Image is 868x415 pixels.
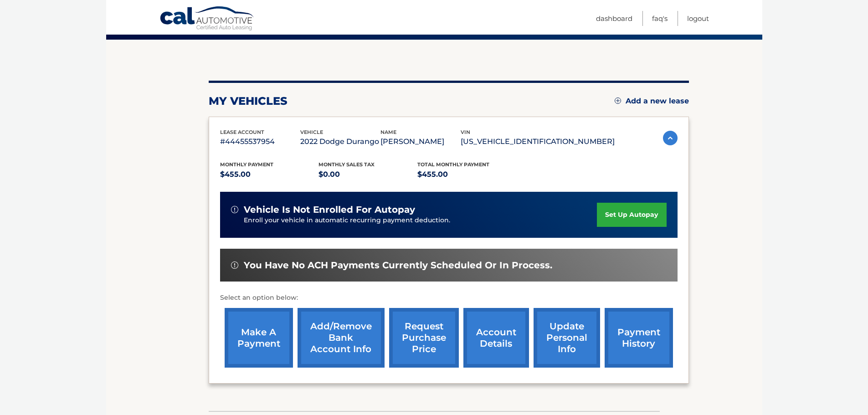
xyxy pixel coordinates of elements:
span: Monthly sales Tax [318,161,375,168]
a: Dashboard [596,11,632,26]
a: set up autopay [597,203,666,227]
span: name [380,129,396,135]
p: Select an option below: [220,292,678,303]
a: make a payment [225,308,293,368]
img: alert-white.svg [231,261,238,269]
a: update personal info [534,308,600,368]
p: [US_VEHICLE_IDENTIFICATION_NUMBER] [461,135,615,148]
a: FAQ's [652,11,668,26]
a: Cal Automotive [159,6,255,32]
a: Logout [687,11,709,26]
img: accordion-active.svg [663,131,678,145]
p: 2022 Dodge Durango [300,135,380,148]
p: Enroll your vehicle in automatic recurring payment deduction. [244,215,597,225]
span: Monthly Payment [220,161,273,168]
a: payment history [605,308,673,368]
a: request purchase price [389,308,459,368]
span: Total Monthly Payment [417,161,489,168]
p: $455.00 [417,168,516,181]
img: add.svg [615,97,621,104]
span: vehicle is not enrolled for autopay [244,204,415,215]
span: vin [461,129,470,135]
p: $0.00 [318,168,417,181]
span: You have no ACH payments currently scheduled or in process. [244,260,552,271]
p: #44455537954 [220,135,300,148]
span: lease account [220,129,264,135]
h2: my vehicles [209,94,288,108]
a: account details [463,308,529,368]
span: vehicle [300,129,323,135]
img: alert-white.svg [231,206,238,213]
p: $455.00 [220,168,319,181]
a: Add/Remove bank account info [298,308,385,368]
p: [PERSON_NAME] [380,135,461,148]
a: Add a new lease [615,97,689,106]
